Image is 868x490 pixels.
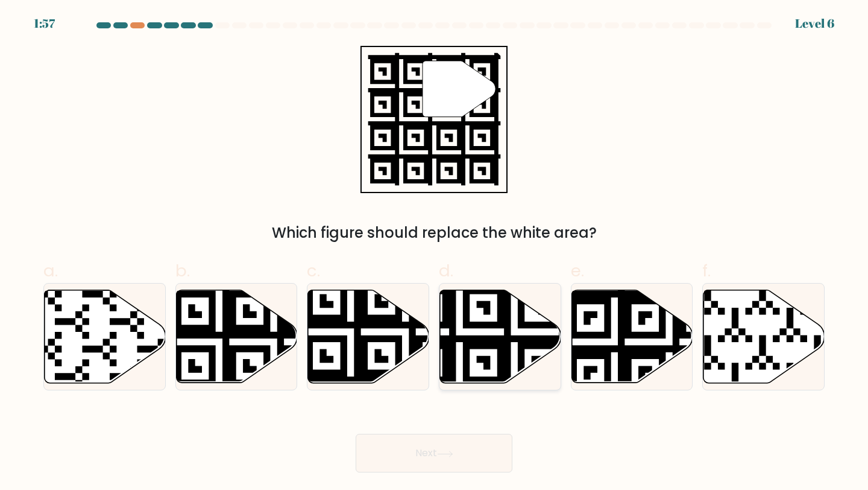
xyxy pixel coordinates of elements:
[34,14,55,33] div: 1:57
[795,14,834,33] div: Level 6
[423,61,495,117] g: "
[439,259,453,282] span: d.
[702,259,711,282] span: f.
[43,259,58,282] span: a.
[175,259,190,282] span: b.
[356,434,512,472] button: Next
[571,259,584,282] span: e.
[307,259,320,282] span: c.
[51,222,817,244] div: Which figure should replace the white area?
